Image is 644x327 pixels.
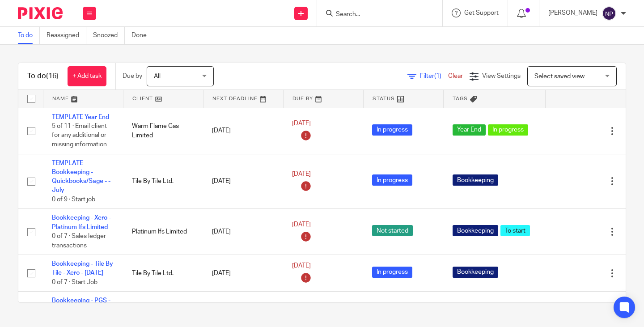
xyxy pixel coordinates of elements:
td: Tile By Tile Ltd. [123,255,203,292]
td: [DATE] [203,255,283,292]
span: [DATE] [292,171,311,177]
span: In progress [488,124,528,136]
span: Bookkeeping [453,225,498,236]
span: Select saved view [534,73,585,80]
span: [DATE] [292,120,311,127]
span: Year End [453,124,486,136]
span: Bookkeeping [453,267,498,278]
span: (1) [434,73,441,79]
span: [DATE] [292,263,311,269]
td: Tile By Tile Ltd. [123,154,203,209]
span: Get Support [464,10,499,16]
span: View Settings [482,73,521,79]
span: 5 of 11 · Email client for any additional or missing information [52,123,107,148]
a: Bookkeeping - Tile By Tile - Xero - [DATE] [52,261,113,276]
td: Warm Flame Gas Limited [123,108,203,154]
span: Tags [453,96,468,101]
input: Search [335,11,415,19]
a: Bookkeeping - Xero - Platinum Ifs Limited [52,215,111,230]
a: Done [131,27,153,44]
p: [PERSON_NAME] [548,8,597,17]
p: Due by [123,72,142,81]
h1: To do [27,72,59,81]
a: Bookkeeping - PGS - Xero [52,297,110,313]
td: [DATE] [203,108,283,154]
a: TEMPLATE Bookkeeping - Quickbooks/Sage - - July [52,160,110,194]
span: [DATE] [292,221,311,228]
span: 0 of 9 · Start job [52,196,95,203]
td: [DATE] [203,209,283,255]
a: Snoozed [93,27,125,44]
img: Pixie [18,7,63,19]
a: Reassigned [47,27,86,44]
span: In progress [372,267,412,278]
span: In progress [372,124,412,136]
span: To start [500,225,530,236]
td: Platinum Ifs Limited [123,209,203,255]
span: In progress [372,174,412,186]
span: 0 of 7 · Start Job [52,279,97,285]
a: TEMPLATE Year End [52,114,109,120]
td: [DATE] [203,154,283,209]
a: Clear [448,73,463,79]
span: 0 of 7 · Sales ledger transactions [52,233,106,249]
span: Not started [372,225,413,236]
span: (16) [46,72,59,80]
a: + Add task [68,66,106,86]
span: Bookkeeping [453,174,498,186]
span: Filter [420,73,448,79]
span: All [154,73,161,80]
a: To do [18,27,40,44]
img: svg%3E [602,6,616,21]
